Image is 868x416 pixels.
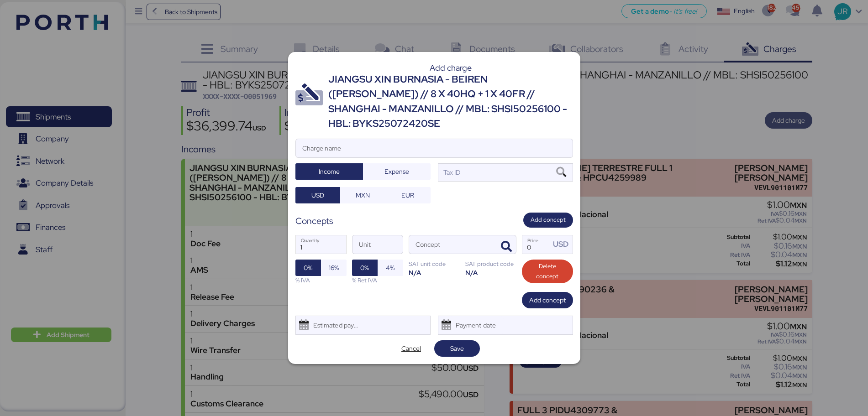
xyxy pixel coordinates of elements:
[340,187,385,203] button: MXN
[522,260,573,283] button: Delete concept
[295,214,333,228] div: Concepts
[401,190,414,201] span: EUR
[328,64,573,72] div: Add charge
[304,262,312,273] span: 0%
[522,292,573,308] button: Add concept
[497,237,516,256] button: ConceptConcept
[328,72,573,131] div: JIANGSU XIN BURNASIA - BEIREN ([PERSON_NAME]) // 8 X 40HQ + 1 X 40FR // SHANGHAI - MANZANILLO // ...
[531,215,566,225] span: Add concept
[296,235,346,254] input: Quantity
[356,190,370,201] span: MXN
[384,166,409,177] span: Expense
[522,235,551,254] input: Price
[311,190,324,201] span: USD
[450,343,464,354] span: Save
[523,213,573,228] button: Add concept
[329,262,339,273] span: 16%
[352,235,403,254] input: Unit
[529,295,566,306] span: Add concept
[389,340,434,357] button: Cancel
[409,260,460,268] div: SAT unit code
[360,262,369,273] span: 0%
[434,340,480,357] button: Save
[553,239,572,250] div: USD
[409,268,460,277] div: N/A
[295,260,321,276] button: 0%
[352,276,403,285] div: % Ret IVA
[363,163,431,180] button: Expense
[465,260,516,268] div: SAT product code
[409,235,494,254] input: Concept
[401,343,421,354] span: Cancel
[352,260,378,276] button: 0%
[321,260,347,276] button: 16%
[529,261,566,281] span: Delete concept
[296,139,573,157] input: Charge name
[378,260,403,276] button: 4%
[295,163,363,180] button: Income
[319,166,340,177] span: Income
[386,262,395,273] span: 4%
[385,187,431,203] button: EUR
[295,276,347,285] div: % IVA
[442,167,461,177] div: Tax ID
[295,187,341,203] button: USD
[465,268,516,277] div: N/A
